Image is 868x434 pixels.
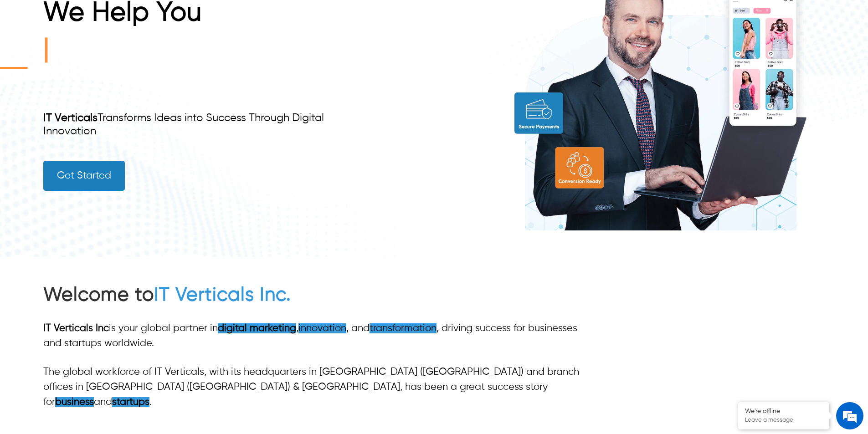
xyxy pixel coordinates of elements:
[72,239,116,245] em: Driven by SalesIQ
[43,112,356,138] div: Transforms Ideas into Success Through Digital Innovation
[43,323,109,333] a: IT Verticals Inc
[55,397,94,407] strong: business
[745,417,822,424] p: Leave a message
[745,408,822,415] div: We're offline
[134,281,165,293] em: Submit
[47,51,153,63] div: Leave a message
[63,239,69,245] img: salesiqlogo_leal7QplfZFryJ6FIlVepeu7OftD7mt8q6exU6-34PB8prfIgodN67KcxXM9Y7JQ_.png
[370,323,437,333] span: transformation
[43,161,125,191] a: Get Started
[43,283,590,308] h2: Welcome to
[112,397,149,407] a: startups
[154,286,291,305] a: IT Verticals Inc.
[5,249,174,281] textarea: Type your message and click 'Submit'
[149,5,171,26] div: Minimize live chat window
[43,365,590,410] p: The global workforce of IT Verticals, with its headquarters in [GEOGRAPHIC_DATA] ([GEOGRAPHIC_DAT...
[218,323,296,333] a: digital marketing
[298,323,346,333] span: innovation
[43,321,590,351] p: is your global partner in , , and , driving success for businesses and startups worldwide.
[15,55,38,60] img: logo_Zg8I0qSkbAqR2WFHt3p6CTuqpyXMFPubPcD2OT02zFN43Cy9FUNNG3NEPhM_Q1qe_.png
[43,112,98,123] a: IT Verticals
[19,115,159,207] span: We are offline. Please leave us a message.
